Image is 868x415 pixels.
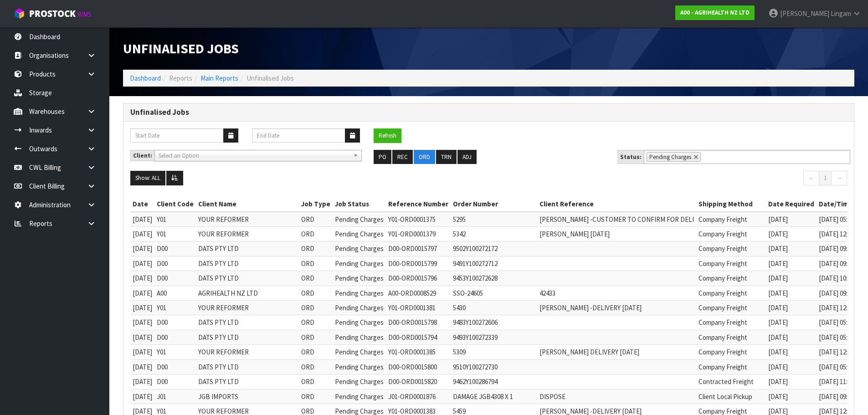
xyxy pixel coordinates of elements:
[196,345,299,359] td: YOUR REFORMER
[766,212,817,227] td: [DATE]
[196,389,299,404] td: JGB IMPORTS
[196,301,299,315] td: YOUR REFORMER
[649,153,691,161] span: Pending Charges
[451,286,537,300] td: SSO-24605
[154,389,196,404] td: J01
[819,230,862,238] span: [DATE] 12:25:00
[386,389,451,404] td: J01-ORD0001876
[451,212,537,227] td: 5295
[680,9,750,16] strong: A00 - AGRIHEALTH NZ LTD
[766,315,817,330] td: [DATE]
[819,392,862,401] span: [DATE] 09:23:00
[333,197,386,211] th: Job Status
[196,330,299,344] td: DATS PTY LTD
[299,256,333,271] td: ORD
[386,315,451,330] td: D00-ORD0015798
[123,40,239,57] span: Unfinalised Jobs
[247,74,294,82] span: Unfinalised Jobs
[130,271,154,286] td: [DATE]
[496,171,847,188] nav: Page navigation
[130,301,154,315] td: [DATE]
[169,74,192,82] span: Reports
[299,241,333,256] td: ORD
[451,301,537,315] td: 5430
[154,286,196,300] td: A00
[335,289,384,297] span: Pending Charges
[696,197,766,211] th: Shipping Method
[819,274,862,282] span: [DATE] 10:04:00
[130,226,154,241] td: [DATE]
[819,333,862,342] span: [DATE] 05:13:00
[831,171,847,185] a: →
[537,197,696,211] th: Client Reference
[374,128,401,143] button: Refresh
[451,256,537,271] td: 9491Y100272712
[696,330,766,344] td: Company Freight
[133,152,152,159] strong: Client:
[696,212,766,227] td: Company Freight
[766,345,817,359] td: [DATE]
[766,271,817,286] td: [DATE]
[154,212,196,227] td: Y01
[386,197,451,211] th: Reference Number
[130,359,154,374] td: [DATE]
[159,150,349,161] span: Select an Option
[451,241,537,256] td: 9502Y100272172
[386,271,451,286] td: D00-ORD0015796
[696,345,766,359] td: Company Freight
[196,315,299,330] td: DATS PTY LTD
[299,301,333,315] td: ORD
[831,9,851,18] span: Lingam
[335,333,384,342] span: Pending Charges
[299,212,333,227] td: ORD
[130,212,154,227] td: [DATE]
[130,108,847,117] h3: Unfinalised Jobs
[130,241,154,256] td: [DATE]
[803,171,819,185] a: ←
[392,150,413,164] button: REC
[766,330,817,344] td: [DATE]
[436,150,457,164] button: TRN
[696,389,766,404] td: Client Local Pickup
[537,345,696,359] td: [PERSON_NAME] DELIVERY [DATE]
[537,301,696,315] td: [PERSON_NAME] -DELIVERY [DATE]
[537,212,696,227] td: [PERSON_NAME] -CUSTOMER TO CONFIRM FOR DELI
[299,315,333,330] td: ORD
[766,226,817,241] td: [DATE]
[154,301,196,315] td: Y01
[196,212,299,227] td: YOUR REFORMER
[386,256,451,271] td: D00-ORD0015799
[196,241,299,256] td: DATS PTY LTD
[154,345,196,359] td: Y01
[130,128,224,143] input: Start Date
[386,241,451,256] td: D00-ORD0015797
[819,377,862,386] span: [DATE] 11:24:00
[766,374,817,389] td: [DATE]
[299,359,333,374] td: ORD
[819,318,862,327] span: [DATE] 05:18:00
[196,374,299,389] td: DATS PTY LTD
[130,345,154,359] td: [DATE]
[696,226,766,241] td: Company Freight
[335,392,384,401] span: Pending Charges
[154,241,196,256] td: D00
[537,226,696,241] td: [PERSON_NAME] [DATE]
[537,389,696,404] td: DISPOSE
[154,226,196,241] td: Y01
[335,303,384,312] span: Pending Charges
[130,315,154,330] td: [DATE]
[451,359,537,374] td: 9510Y100272730
[335,244,384,253] span: Pending Charges
[335,215,384,224] span: Pending Charges
[451,197,537,211] th: Order Number
[457,150,477,164] button: ADJ
[386,345,451,359] td: Y01-ORD0001385
[696,315,766,330] td: Company Freight
[780,9,829,18] span: [PERSON_NAME]
[537,286,696,300] td: 42433
[819,348,862,356] span: [DATE] 12:05:00
[819,303,862,312] span: [DATE] 12:19:00
[252,128,345,143] input: End Date
[451,345,537,359] td: 5309
[299,345,333,359] td: ORD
